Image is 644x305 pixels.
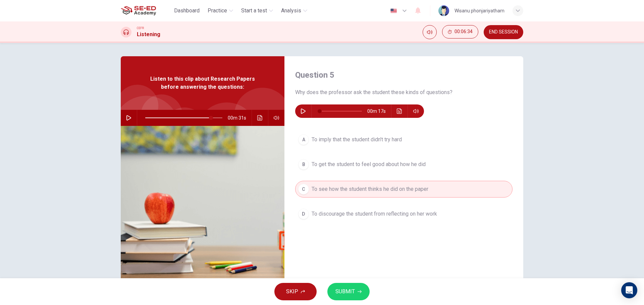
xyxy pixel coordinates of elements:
[143,75,263,91] span: Listen to this clip about Research Papers before answering the questions:
[438,5,449,16] img: Profile picture
[286,287,298,296] span: SKIP
[298,209,309,219] div: D
[295,70,513,80] h4: Question 5
[295,181,513,198] button: CTo see how the student thinks he did on the paper
[255,110,265,126] button: Click to see the audio transcription
[312,136,402,144] span: To imply that the student didn't try hard
[442,25,478,39] button: 00:06:34
[327,283,370,300] button: SUBMIT
[394,104,405,118] button: Click to see the audio transcription
[278,5,310,17] button: Analysis
[174,7,200,15] span: Dashboard
[489,29,518,35] span: END SESSION
[274,283,317,300] button: SKIP
[171,5,202,17] button: Dashboard
[298,134,309,145] div: A
[423,25,437,39] div: Mute
[137,26,144,30] span: CEFR
[121,126,284,289] img: Listen to this clip about Research Papers before answering the questions:
[228,110,252,126] span: 00m 31s
[442,25,478,39] div: Hide
[241,7,267,15] span: Start a test
[281,7,301,15] span: Analysis
[295,88,513,96] span: Why does the professor ask the student these kinds of questions?
[295,131,513,148] button: ATo imply that the student didn't try hard
[389,8,398,13] img: en
[121,4,171,17] a: SE-ED Academy logo
[312,185,428,193] span: To see how the student thinks he did on the paper
[367,104,391,118] span: 00m 17s
[295,156,513,173] button: BTo get the student to feel good about how he did
[298,159,309,170] div: B
[484,25,523,39] button: END SESSION
[454,29,473,34] span: 00:06:34
[454,7,504,15] div: Wisanu phonjariyatham
[621,282,637,298] div: Open Intercom Messenger
[298,184,309,195] div: C
[238,5,276,17] button: Start a test
[137,30,160,39] h1: Listening
[335,287,355,296] span: SUBMIT
[312,210,437,218] span: To discourage the student from reflecting on her work
[208,7,227,15] span: Practice
[295,206,513,222] button: DTo discourage the student from reflecting on her work
[312,160,426,168] span: To get the student to feel good about how he did
[205,5,236,17] button: Practice
[121,4,156,17] img: SE-ED Academy logo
